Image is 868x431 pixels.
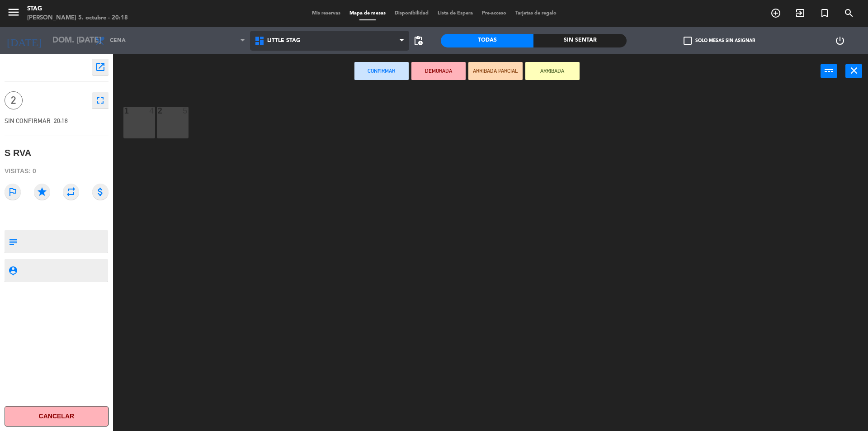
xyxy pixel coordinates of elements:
[8,237,18,246] i: subject
[5,146,31,161] div: S RVA
[34,184,50,200] i: star
[441,34,533,47] div: Todas
[124,107,125,115] div: 1
[345,11,390,16] span: Mapa de mesas
[92,59,108,75] button: open_in_new
[5,117,51,124] span: SIN CONFIRMAR
[92,92,108,109] button: fullscreen
[27,5,128,14] div: STAG
[5,163,108,179] div: Visitas: 0
[413,35,424,46] span: pending_actions
[5,184,21,200] i: outlined_flag
[354,62,409,80] button: Confirmar
[149,107,155,115] div: 4
[8,265,18,275] i: person_pin
[183,107,188,115] div: 5
[411,62,466,80] button: DEMORADA
[267,38,300,44] span: Little Stag
[77,35,88,46] i: arrow_drop_down
[845,64,862,78] button: close
[5,91,23,109] span: 2
[477,11,511,16] span: Pre-acceso
[835,35,845,46] i: power_settings_new
[684,37,692,45] span: check_box_outline_blank
[5,406,108,426] button: Cancelar
[307,11,345,16] span: Mis reservas
[821,64,837,78] button: power_input
[525,62,580,80] button: ARRIBADA
[849,65,859,76] i: close
[795,8,806,19] i: exit_to_app
[770,8,781,19] i: add_circle_outline
[110,38,126,44] span: Cena
[533,34,626,47] div: Sin sentar
[819,8,830,19] i: turned_in_not
[844,8,854,19] i: search
[824,65,835,76] i: power_input
[54,117,68,124] span: 20:18
[684,37,755,45] label: Solo mesas sin asignar
[7,5,20,19] i: menu
[95,95,106,106] i: fullscreen
[27,14,128,23] div: [PERSON_NAME] 5. octubre - 20:18
[92,184,108,200] i: attach_money
[433,11,477,16] span: Lista de Espera
[468,62,523,80] button: ARRIBADA PARCIAL
[390,11,433,16] span: Disponibilidad
[95,62,106,72] i: open_in_new
[511,11,561,16] span: Tarjetas de regalo
[7,5,20,22] button: menu
[63,184,79,200] i: repeat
